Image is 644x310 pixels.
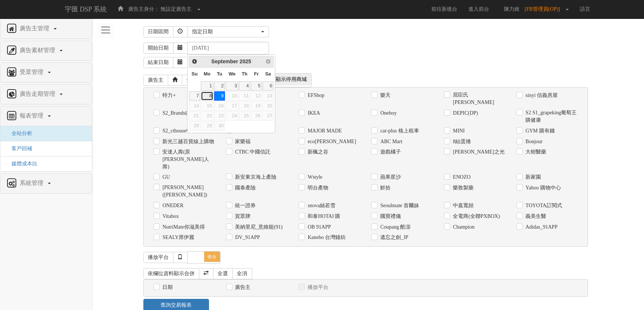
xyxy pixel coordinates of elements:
[239,81,250,91] a: 4
[524,148,547,156] label: 大樹醫藥
[6,67,86,78] a: 受眾管理
[233,148,271,156] label: CTBC 中國信託
[6,146,32,151] a: 客戶回補
[306,127,342,135] label: MAJOR MADE
[182,75,202,86] a: 全選
[18,112,47,119] span: 報表管理
[451,138,471,145] label: 8結蛋捲
[190,57,199,66] a: Prev
[524,184,561,192] label: Yahoo 購物中心
[214,91,225,101] a: 9
[306,92,325,99] label: EFShop
[18,180,47,186] span: 系統管理
[233,138,251,145] label: 家樂福
[18,91,59,97] span: 廣告走期管理
[217,71,222,77] span: Tuesday
[6,161,37,166] a: 媒體成本比
[525,6,564,12] span: [FB管理員(OP)]
[161,184,215,199] label: [PERSON_NAME]([PERSON_NAME])
[233,234,260,241] label: DV_91APP
[161,202,184,209] label: ONEDER
[214,81,225,91] a: 2
[524,223,558,231] label: Adidas_91APP
[160,6,192,12] span: 無設定廣告主
[379,234,408,241] label: 遺忘之劍_IP
[161,173,170,181] label: GU
[161,234,195,241] label: SEALY席伊麗
[192,58,197,64] span: Prev
[161,127,208,135] label: S2_cthouse中信房屋
[306,284,329,291] label: 播放平台
[6,45,86,57] a: 廣告素材管理
[306,109,320,117] label: IKEA
[6,110,86,122] a: 報表管理
[18,47,59,53] span: 廣告素材管理
[379,92,391,99] label: 樂天
[379,202,419,209] label: Seoulmate 首爾妹
[233,284,251,291] label: 廣告主
[379,213,401,220] label: 國寶禮儀
[265,71,271,77] span: Saturday
[192,28,260,36] div: 指定日期
[524,109,578,124] label: S2 S1_grapeking葡萄王購健康
[6,23,86,35] a: 廣告主管理
[306,202,336,209] label: snova絲若雪
[524,138,543,145] label: Bonjour
[379,127,419,135] label: car-plus 格上租車
[161,109,201,117] label: S2_Brands白蘭氏
[233,223,283,231] label: 美納里尼_意維能(91)
[161,284,173,291] label: 日期
[240,58,251,64] span: 2025
[128,6,159,12] span: 廣告主身分：
[379,173,401,181] label: 蘋果星沙
[18,69,47,75] span: 受眾管理
[524,202,562,209] label: TOYOTA訂閱式
[306,223,331,231] label: OB 91APP
[161,148,215,171] label: 安達人壽(原[PERSON_NAME]人壽)
[306,138,356,145] label: eco[PERSON_NAME]
[451,213,500,220] label: 全電商(全聯PXBOX)
[189,91,200,101] a: 7
[6,131,32,136] a: 全站分析
[379,109,397,117] label: Oneboy
[242,71,247,77] span: Thursday
[233,213,251,220] label: 賀眾牌
[232,268,252,279] a: 全消
[226,81,238,91] a: 3
[263,81,274,91] a: 6
[201,91,213,101] a: 8
[6,178,86,189] a: 系統管理
[379,138,403,145] label: ABC Mart
[266,74,311,85] span: 不顯示停用商城
[524,213,547,220] label: 義美生醫
[306,184,329,192] label: 明台產物
[254,71,259,77] span: Friday
[211,58,238,64] span: September
[233,202,256,209] label: 統一證券
[451,109,478,117] label: DEPIC(DP)
[306,173,323,181] label: Wstyle
[229,71,236,77] span: Wednesday
[379,223,411,231] label: Coupang 酷澎
[451,91,505,106] label: 屈臣氏[PERSON_NAME]
[161,223,205,231] label: NutriMate你滋美得
[451,184,474,192] label: 樂敦製藥
[379,148,401,156] label: 遊戲橘子
[213,268,233,279] a: 全選
[201,81,213,91] a: 1
[161,92,176,99] label: 特力+
[6,88,86,100] a: 廣告走期管理
[306,148,329,156] label: 新楓之谷
[306,234,346,241] label: Kanebo 台灣鐘紡
[500,6,523,12] span: 陳力維
[192,71,197,77] span: Sunday
[306,213,341,220] label: 和泰HOTAI 購
[204,71,210,77] span: Monday
[161,213,179,220] label: Vitabox
[204,252,220,262] span: 收合
[451,223,475,231] label: Champion
[524,127,555,135] label: GYM 購有錢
